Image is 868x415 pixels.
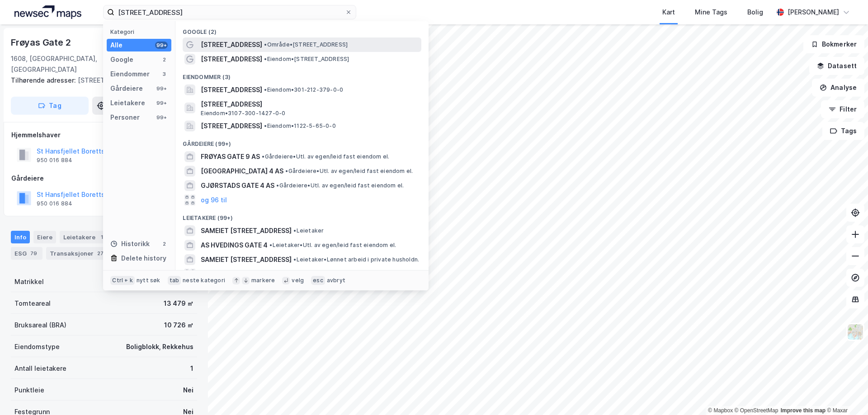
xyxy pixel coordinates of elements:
[110,98,145,108] div: Leietakere
[823,372,868,415] iframe: Chat Widget
[190,363,193,374] div: 1
[293,227,324,234] span: Leietaker
[803,35,864,53] button: Bokmerker
[293,227,296,234] span: •
[14,320,66,331] div: Bruksareal (BRA)
[14,298,51,309] div: Tomteareal
[110,238,150,249] div: Historikk
[293,256,419,263] span: Leietaker • Lønnet arbeid i private husholdn.
[175,207,429,224] div: Leietakere (99+)
[164,298,193,309] div: 13 479 ㎡
[251,277,275,284] div: markere
[11,76,78,84] span: Tilhørende adresser:
[293,256,296,263] span: •
[327,277,345,284] div: avbryt
[695,7,727,18] div: Mine Tags
[60,231,110,243] div: Leietakere
[11,231,30,243] div: Info
[262,153,264,160] span: •
[201,99,418,110] span: [STREET_ADDRESS]
[11,97,89,115] button: Tag
[262,153,389,160] span: Gårdeiere • Utl. av egen/leid fast eiendom el.
[264,56,267,62] span: •
[201,195,227,205] button: og 96 til
[201,84,262,95] span: [STREET_ADDRESS]
[201,269,227,280] button: og 96 til
[201,240,268,251] span: AS HVEDINGS GATE 4
[160,240,168,247] div: 2
[11,53,123,75] div: 1608, [GEOGRAPHIC_DATA], [GEOGRAPHIC_DATA]
[14,5,81,19] img: logo.a4113a55bc3d86da70a041830d287a7e.svg
[276,182,404,189] span: Gårdeiere • Utl. av egen/leid fast eiendom el.
[183,385,193,396] div: Nei
[155,42,168,49] div: 99+
[201,166,283,177] span: [GEOGRAPHIC_DATA] 4 AS
[110,40,123,51] div: Alle
[201,39,262,50] span: [STREET_ADDRESS]
[201,254,292,265] span: SAMEIET [STREET_ADDRESS]
[175,133,429,149] div: Gårdeiere (99+)
[201,225,292,236] span: SAMEIET [STREET_ADDRESS]
[264,56,349,63] span: Eiendom • [STREET_ADDRESS]
[46,247,112,260] div: Transaksjoner
[11,75,190,86] div: [STREET_ADDRESS]
[311,276,325,285] div: esc
[168,276,181,285] div: tab
[821,100,864,118] button: Filter
[201,151,260,162] span: FRØYAS GATE 9 AS
[201,121,262,131] span: [STREET_ADDRESS]
[735,407,778,414] a: OpenStreetMap
[822,122,864,140] button: Tags
[11,130,197,140] div: Hjemmelshaver
[847,323,864,340] img: Z
[110,28,171,35] div: Kategori
[662,7,675,18] div: Kart
[175,21,429,37] div: Google (2)
[126,341,193,352] div: Boligblokk, Rekkehus
[201,180,274,191] span: GJØRSTADS GATE 4 AS
[11,173,197,184] div: Gårdeiere
[164,320,193,331] div: 10 726 ㎡
[110,69,150,79] div: Eiendommer
[37,157,72,164] div: 950 016 884
[121,253,166,264] div: Delete history
[114,5,345,19] input: Søk på adresse, matrikkel, gårdeiere, leietakere eller personer
[269,242,396,249] span: Leietaker • Utl. av egen/leid fast eiendom el.
[97,233,106,242] div: 1
[160,56,168,63] div: 2
[155,99,168,107] div: 99+
[110,276,135,285] div: Ctrl + k
[201,110,285,117] span: Eiendom • 3107-300-1427-0-0
[264,86,267,93] span: •
[292,277,304,284] div: velg
[11,35,72,50] div: Frøyas Gate 2
[285,168,413,175] span: Gårdeiere • Utl. av egen/leid fast eiendom el.
[37,200,72,207] div: 950 016 884
[183,277,225,284] div: neste kategori
[788,7,839,18] div: [PERSON_NAME]
[95,249,108,258] div: 272
[14,276,44,287] div: Matrikkel
[269,242,272,248] span: •
[747,7,763,18] div: Bolig
[137,277,160,284] div: nytt søk
[809,57,864,75] button: Datasett
[264,122,267,129] span: •
[264,86,343,93] span: Eiendom • 301-212-379-0-0
[285,168,288,174] span: •
[110,83,143,94] div: Gårdeiere
[14,363,66,374] div: Antall leietakere
[201,54,262,65] span: [STREET_ADDRESS]
[110,112,140,123] div: Personer
[28,249,39,258] div: 79
[14,341,60,352] div: Eiendomstype
[33,231,56,243] div: Eiere
[110,54,133,65] div: Google
[155,114,168,121] div: 99+
[11,247,42,260] div: ESG
[14,385,44,396] div: Punktleie
[160,70,168,78] div: 3
[812,79,864,97] button: Analyse
[155,85,168,92] div: 99+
